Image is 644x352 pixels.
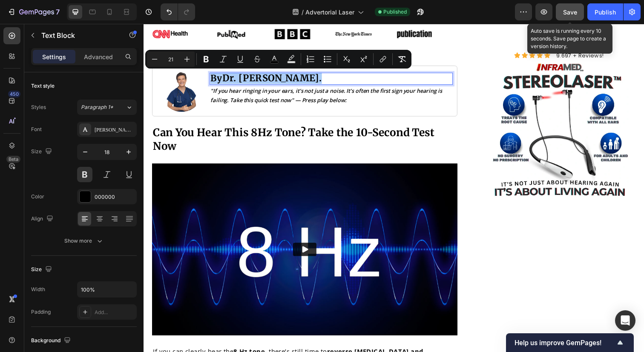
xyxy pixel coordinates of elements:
i: "If you hear ringing in your ears, it’s not just a noise. It’s often the first sign your hearing ... [68,64,305,82]
div: Text style [31,82,55,90]
span: Help us improve GemPages! [515,339,615,347]
span: , there’s still time to [124,330,187,338]
img: Alt image [9,143,320,318]
button: Paragraph 1* [77,100,137,115]
div: Publish [595,8,616,17]
span: 9.697 + Reviews! [422,28,471,36]
p: Can You Hear This 8Hz Tone? Take the 10-Second Test Now [9,104,319,132]
iframe: Design area [144,24,644,352]
span: If you can clearly hear the [9,330,92,338]
div: Editor contextual toolbar [145,50,411,69]
span: Published [383,8,407,16]
div: Open Intercom Messenger [615,310,635,331]
button: Play [152,223,176,237]
div: Beta [6,156,20,163]
div: Size [31,146,54,157]
div: Size [31,264,54,275]
button: Publish [587,3,623,20]
span: Advertorial Laser [305,8,354,17]
strong: 8 Hz tone [92,330,124,338]
span: Save [563,9,577,16]
p: Settings [42,52,66,61]
span: . [179,49,182,61]
p: Advanced [84,52,113,61]
button: Save [556,3,584,20]
button: Show survey - Help us improve GemPages! [515,338,625,348]
p: 7 [56,7,60,17]
div: Background [31,335,72,346]
div: Styles [31,103,46,111]
button: 7 [3,3,63,20]
button: Show more [31,233,137,249]
div: Add... [95,309,135,316]
span: Paragraph 1* [81,103,113,111]
div: Color [31,193,44,200]
div: Align [31,213,55,225]
div: Padding [31,308,51,316]
div: Show more [64,237,104,245]
div: Font [31,126,42,133]
div: Undo/Redo [161,3,195,20]
div: 450 [8,91,20,97]
span: / [302,8,304,17]
img: gempages_585898999962141531-07a65602-ad6f-4602-93ba-0f9d000f5b56.webp [354,37,495,179]
div: 000000 [95,193,135,201]
div: [PERSON_NAME] [95,126,135,134]
div: Width [31,286,45,293]
input: Auto [78,282,136,297]
p: Text Block [41,30,114,40]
